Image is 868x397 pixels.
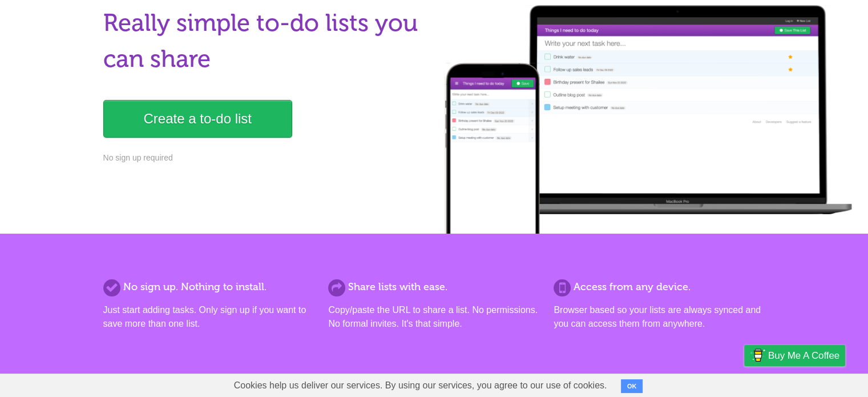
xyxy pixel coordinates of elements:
[103,303,314,331] p: Just start adding tasks. Only sign up if you want to save more than one list.
[103,5,427,77] h1: Really simple to-do lists you can share
[328,303,539,331] p: Copy/paste the URL to share a list. No permissions. No formal invites. It's that simple.
[750,346,765,365] img: Buy me a coffee
[103,152,427,164] p: No sign up required
[744,345,845,366] a: Buy me a coffee
[103,100,292,138] a: Create a to-do list
[554,279,765,295] h2: Access from any device.
[554,303,765,331] p: Browser based so your lists are always synced and you can access them from anywhere.
[768,346,839,366] span: Buy me a coffee
[103,279,314,295] h2: No sign up. Nothing to install.
[621,379,643,393] button: OK
[223,374,619,397] span: Cookies help us deliver our services. By using our services, you agree to our use of cookies.
[328,279,539,295] h2: Share lists with ease.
